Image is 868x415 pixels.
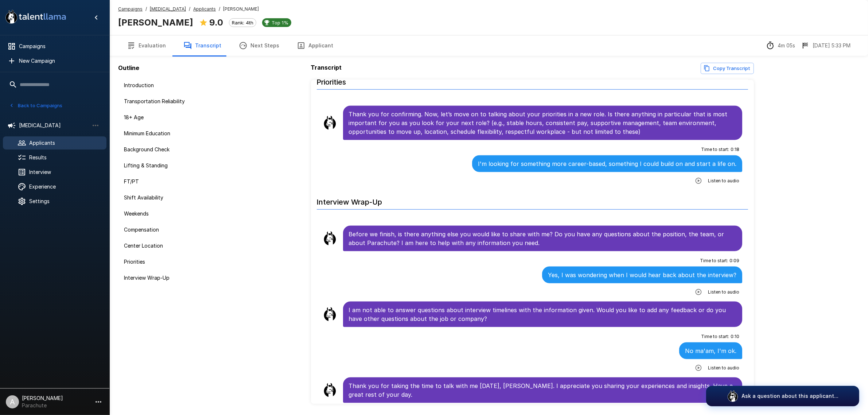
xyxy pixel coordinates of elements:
[323,231,337,246] img: llama_clean.png
[708,288,739,296] span: Listen to audio
[548,271,736,279] p: Yes, I was wondering when I would hear back about the interview?
[349,230,737,247] p: Before we finish, is there anything else you would like to share with me? Do you have any questio...
[801,41,851,50] div: The date and time when the interview was completed
[323,307,337,322] img: llama_clean.png
[229,20,256,26] span: Rank: 4th
[288,35,342,56] button: Applicant
[223,5,259,13] span: [PERSON_NAME]
[193,6,216,12] u: Applicants
[778,42,795,49] p: 4m 05s
[708,177,739,185] span: Listen to audio
[349,381,737,399] p: Thank you for taking the time to talk with me [DATE], [PERSON_NAME]. I appreciate you sharing you...
[118,35,175,56] button: Evaluation
[766,41,795,50] div: The time between starting and completing the interview
[727,390,739,402] img: logo_glasses@2x.png
[311,64,342,71] b: Transcript
[731,333,739,340] span: 0 : 10
[701,146,729,153] span: Time to start :
[708,364,739,372] span: Listen to audio
[729,257,739,264] span: 0 : 09
[700,257,728,264] span: Time to start :
[118,17,193,28] b: [PERSON_NAME]
[230,35,288,56] button: Next Steps
[701,333,729,340] span: Time to start :
[323,383,337,397] img: llama_clean.png
[118,6,143,12] u: Campaigns
[219,5,220,13] span: /
[145,5,147,13] span: /
[478,159,736,168] p: I'm looking for something more career-based, something I could build on and start a life on.
[701,63,754,74] button: Copy transcript
[349,306,737,323] p: I am not able to answer questions about interview timelines with the information given. Would you...
[317,190,748,210] h6: Interview Wrap-Up
[731,146,739,153] span: 0 : 18
[685,346,736,355] p: No ma'am, I'm ok.
[742,392,838,400] p: Ask a question about this applicant...
[323,116,337,130] img: llama_clean.png
[317,70,748,90] h6: Priorities
[175,35,230,56] button: Transcript
[706,386,859,406] button: Ask a question about this applicant...
[349,110,737,136] p: Thank you for confirming. Now, let’s move on to talking about your priorities in a new role. Is t...
[209,17,223,28] b: 9.0
[150,6,186,12] u: [MEDICAL_DATA]
[813,42,851,49] p: [DATE] 5:33 PM
[189,5,190,13] span: /
[269,20,291,26] span: Top 1%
